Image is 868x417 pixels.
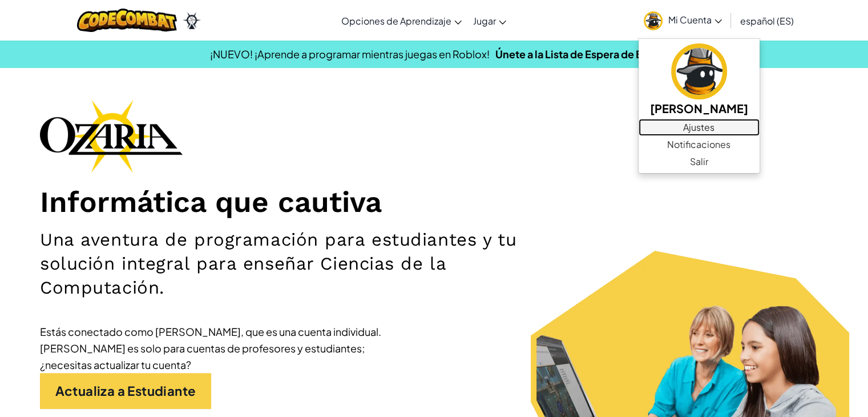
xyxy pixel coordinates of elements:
a: Salir [639,153,760,170]
span: Opciones de Aprendizaje [341,15,451,27]
h2: Una aventura de programación para estudiantes y tu solución integral para enseñar Ciencias de la ... [40,228,568,300]
a: Únete a la Lista de Espera de Beta [495,47,659,61]
h1: Informática que cautiva [40,184,828,219]
img: avatar [644,11,663,30]
span: Mi Cuenta [668,14,722,26]
a: Opciones de Aprendizaje [336,5,467,36]
span: Notificaciones [667,138,730,151]
h5: [PERSON_NAME] [650,99,748,117]
a: Mi Cuenta [638,2,728,38]
a: Notificaciones [639,136,760,153]
img: Ozaria [183,12,201,29]
div: Estás conectado como [PERSON_NAME], que es una cuenta individual. [PERSON_NAME] es solo para cuen... [40,323,382,373]
a: español (ES) [734,5,800,36]
a: Ajustes [639,119,760,136]
a: Jugar [467,5,512,36]
span: español (ES) [740,15,794,27]
span: Jugar [473,15,496,27]
span: ¡NUEVO! ¡Aprende a programar mientras juegas en Roblox! [210,47,490,61]
a: [PERSON_NAME] [639,42,760,119]
img: CodeCombat logo [77,9,177,32]
img: Ozaria branding logo [40,99,183,173]
a: Actualiza a Estudiante [40,373,211,409]
img: avatar [671,43,727,99]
